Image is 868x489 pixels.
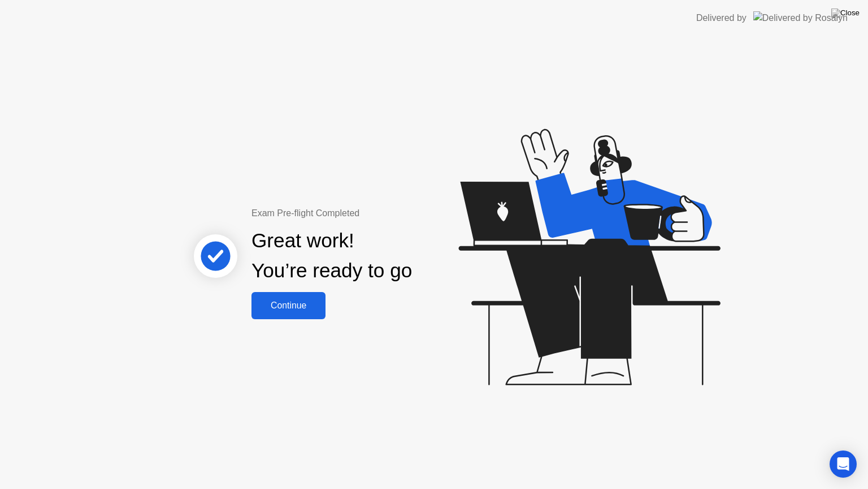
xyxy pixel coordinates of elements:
[251,207,485,220] div: Exam Pre-flight Completed
[696,11,747,25] div: Delivered by
[830,451,857,478] div: Open Intercom Messenger
[753,11,848,24] img: Delivered by Rosalyn
[251,226,412,286] div: Great work! You’re ready to go
[251,292,325,319] button: Continue
[255,301,322,311] div: Continue
[831,8,860,18] img: Close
